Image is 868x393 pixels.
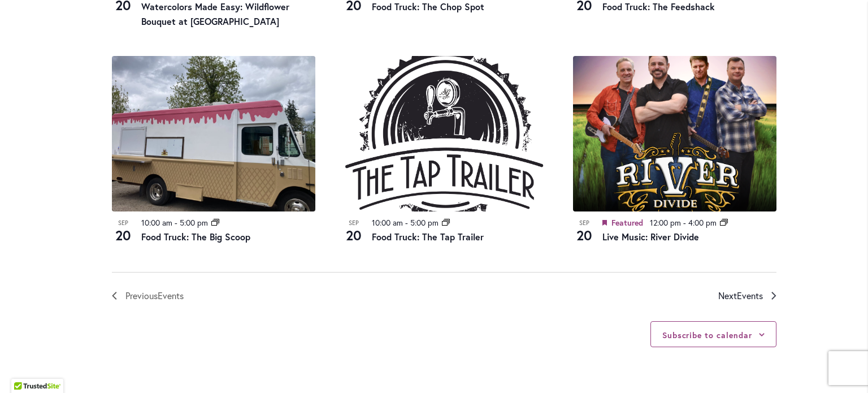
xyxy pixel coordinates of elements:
[718,288,776,303] a: Next Events
[372,1,484,12] a: Food Truck: The Chop Spot
[141,1,289,27] a: Watercolors Made Easy: Wildflower Bouquet at [GEOGRAPHIC_DATA]
[342,56,546,211] img: Food Truck: The Tap Trailer
[662,330,752,340] button: Subscribe to calendar
[112,56,315,211] img: Food Truck: The Big Scoop
[602,1,715,12] a: Food Truck: The Feedshack
[125,288,184,303] span: Previous
[112,288,184,303] a: Previous Events
[573,218,596,228] span: Sep
[180,217,208,228] time: 5:00 pm
[573,56,776,211] img: Live Music: River Divide
[718,288,763,303] span: Next
[410,217,439,228] time: 5:00 pm
[602,231,699,243] a: Live Music: River Divide
[141,217,172,228] time: 10:00 am
[112,218,134,228] span: Sep
[737,290,763,301] span: Events
[342,218,365,228] span: Sep
[112,226,134,245] span: 20
[372,217,403,228] time: 10:00 am
[683,217,686,228] span: -
[573,226,596,245] span: 20
[602,217,607,230] em: Featured
[688,217,717,228] time: 4:00 pm
[611,217,643,228] span: Featured
[158,290,184,301] span: Events
[372,231,484,243] a: Food Truck: The Tap Trailer
[650,217,681,228] time: 12:00 pm
[405,217,408,228] span: -
[828,353,860,385] iframe: Launch Accessibility Center
[175,217,177,228] span: -
[141,231,250,243] a: Food Truck: The Big Scoop
[342,226,365,245] span: 20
